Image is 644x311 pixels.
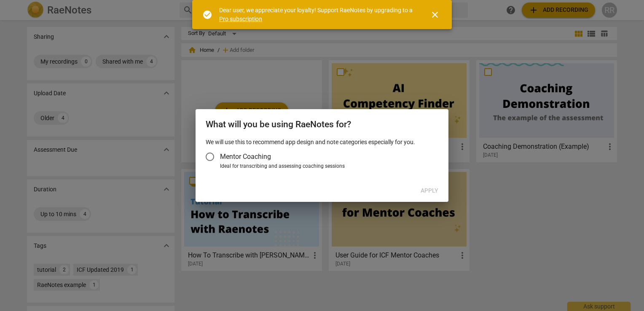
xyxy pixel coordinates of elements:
[206,147,438,170] div: Account type
[220,163,436,170] div: Ideal for transcribing and assessing coaching sessions
[206,138,438,147] p: We will use this to recommend app design and note categories especially for you.
[425,5,445,25] button: Close
[220,152,271,161] span: Mentor Coaching
[430,10,440,20] span: close
[206,119,438,130] h2: What will you be using RaeNotes for?
[202,10,212,20] span: check_circle
[219,16,262,22] a: Pro subscription
[219,6,415,23] div: Dear user, we appreciate your loyalty! Support RaeNotes by upgrading to a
